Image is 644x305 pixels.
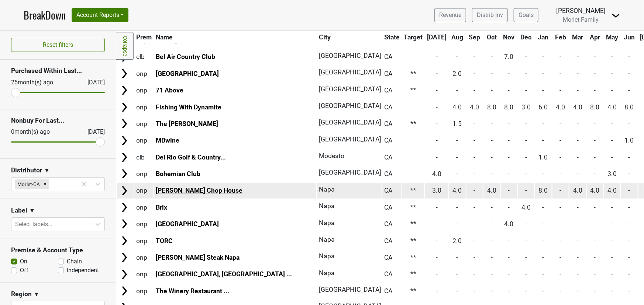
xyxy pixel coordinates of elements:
[11,166,42,174] h3: Distributor
[453,120,462,127] span: 1.5
[563,16,599,23] span: Morlet Family
[604,31,620,44] th: May: activate to sort column ascending
[41,179,49,189] div: Remove Morlet-CA
[491,137,493,144] span: -
[559,270,561,278] span: -
[457,170,458,178] span: -
[628,204,630,211] span: -
[449,31,466,44] th: Aug: activate to sort column ascending
[628,220,630,228] span: -
[436,120,438,127] span: -
[577,254,579,261] span: -
[628,154,630,161] span: -
[491,220,493,228] span: -
[525,154,527,161] span: -
[628,170,630,178] span: -
[491,70,493,77] span: -
[514,8,538,22] a: Goals
[457,220,458,228] span: -
[154,31,317,44] th: Name: activate to sort column ascending
[436,270,438,278] span: -
[457,154,458,161] span: -
[611,254,613,261] span: -
[525,87,527,94] span: -
[319,202,335,210] span: Napa
[457,270,458,278] span: -
[473,87,475,94] span: -
[384,270,392,278] span: CA
[134,116,154,132] td: onp
[594,137,596,144] span: -
[134,199,154,215] td: onp
[11,246,105,254] h3: Premise & Account Type
[117,31,134,44] th: &nbsp;: activate to sort column ascending
[156,254,240,261] a: [PERSON_NAME] Steak Napa
[67,257,82,266] label: Chain
[11,290,32,298] h3: Region
[453,237,462,245] span: 2.0
[621,31,638,44] th: Jun: activate to sort column ascending
[457,137,458,144] span: -
[508,254,510,261] span: -
[508,154,510,161] span: -
[44,166,50,175] span: ▼
[594,270,596,278] span: -
[319,102,381,109] span: [GEOGRAPHIC_DATA]
[521,204,531,211] span: 4.0
[518,31,534,44] th: Dec: activate to sort column ascending
[607,104,617,111] span: 4.0
[319,286,381,293] span: [GEOGRAPHIC_DATA]
[384,137,392,144] span: CA
[384,53,392,60] span: CA
[491,154,493,161] span: -
[11,127,70,136] div: 0 month(s) ago
[491,170,493,178] span: -
[384,187,392,194] span: CA
[525,270,527,278] span: -
[119,102,130,113] img: Arrow right
[156,154,226,161] a: Del Rio Golf & Country...
[491,120,493,127] span: -
[594,70,596,77] span: -
[436,204,438,211] span: -
[119,202,130,213] img: Arrow right
[473,220,475,228] span: -
[559,237,561,245] span: -
[119,68,130,79] img: Arrow right
[594,53,596,60] span: -
[612,11,620,20] img: Dropdown Menu
[81,78,105,87] div: [DATE]
[384,204,392,211] span: CA
[134,233,154,249] td: onp
[573,187,582,194] span: 4.0
[436,53,438,60] span: -
[491,53,493,60] span: -
[81,127,105,136] div: [DATE]
[11,78,70,87] div: 25 month(s) ago
[436,237,438,245] span: -
[594,220,596,228] span: -
[577,53,579,60] span: -
[508,270,510,278] span: -
[119,285,130,297] img: Arrow right
[543,137,544,144] span: -
[539,154,548,161] span: 1.0
[491,287,493,295] span: -
[453,104,462,111] span: 4.0
[457,287,458,295] span: -
[434,8,466,22] a: Revenue
[457,254,458,261] span: -
[525,220,527,228] span: -
[501,31,517,44] th: Nov: activate to sort column ascending
[20,266,28,275] label: Off
[508,287,510,295] span: -
[319,119,381,126] span: [GEOGRAPHIC_DATA]
[525,70,527,77] span: -
[319,52,381,59] span: [GEOGRAPHIC_DATA]
[491,237,493,245] span: -
[508,87,510,94] span: -
[491,270,493,278] span: -
[525,254,527,261] span: -
[436,104,438,111] span: -
[473,137,475,144] span: -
